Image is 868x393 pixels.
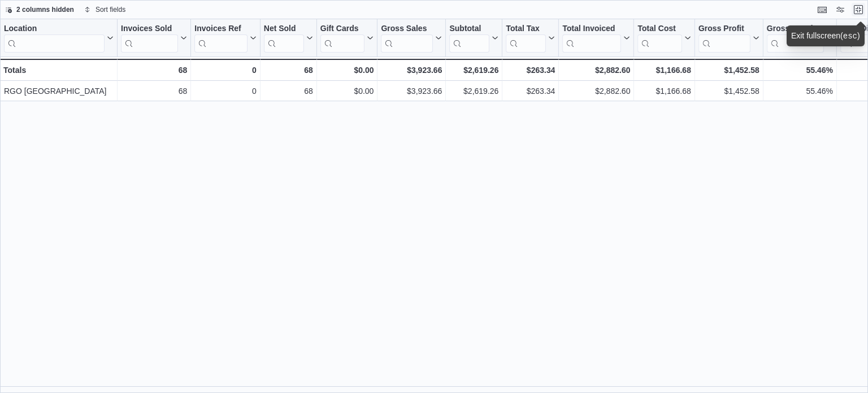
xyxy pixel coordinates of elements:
div: Total Cost [637,24,682,53]
div: 68 [121,84,187,98]
div: Gross Margin [767,24,824,34]
button: Location [4,24,114,53]
div: Net Sold [264,24,304,34]
div: Gift Cards [320,24,365,34]
button: Exit fullscreen [852,3,865,16]
div: Net Sold [264,24,304,53]
div: Gross Sales [381,24,433,34]
kbd: esc [843,32,857,41]
div: Total Invoiced [562,24,621,34]
div: Total Tax [506,24,546,53]
div: $2,619.26 [449,84,498,98]
div: Totals [3,63,114,77]
div: $1,452.58 [698,63,759,77]
button: Gross Sales [381,24,442,53]
div: 68 [264,63,313,77]
button: Total Cost [637,24,691,53]
button: Subtotal [449,24,498,53]
div: $2,882.60 [562,84,630,98]
div: 0 [194,63,256,77]
div: Gross Sales [381,24,433,53]
button: Total Tax [506,24,555,53]
div: Gross Profit [698,24,750,53]
div: Total Invoiced [562,24,621,53]
div: $1,452.58 [698,84,759,98]
div: $1,166.68 [637,63,691,77]
div: Invoices Sold [121,24,178,34]
div: $0.00 [320,84,374,98]
div: Exit fullscreen ( ) [791,30,860,42]
button: Invoices Ref [194,24,256,53]
div: $1,166.68 [637,84,691,98]
div: Invoices Sold [121,24,178,53]
div: Gross Margin [767,24,824,53]
button: Gift Cards [320,24,374,53]
div: $3,923.66 [381,63,442,77]
button: Gross Margin [767,24,833,53]
div: Total Cost [637,24,682,34]
button: Net Sold [264,24,313,53]
div: Location [4,24,105,53]
div: $2,619.26 [449,63,498,77]
div: Subtotal [449,24,489,34]
div: Total Tax [506,24,546,34]
div: 0 [194,84,256,98]
div: Subtotal [449,24,489,53]
div: Location [4,24,105,34]
div: 55.46% [767,84,833,98]
div: $2,882.60 [562,63,630,77]
div: $263.34 [506,84,555,98]
span: 2 columns hidden [16,5,74,14]
button: Total Invoiced [562,24,630,53]
div: RGO [GEOGRAPHIC_DATA] [4,84,114,98]
div: Invoices Ref [194,24,247,53]
button: Invoices Sold [121,24,187,53]
div: Invoices Ref [194,24,247,34]
div: 55.46% [767,63,833,77]
button: Gross Profit [698,24,759,53]
button: Display options [834,3,847,16]
div: $3,923.66 [381,84,442,98]
div: 68 [121,63,187,77]
button: 2 columns hidden [1,3,79,16]
button: Keyboard shortcuts [815,3,829,16]
span: Sort fields [96,5,125,14]
div: $0.00 [320,63,374,77]
div: Gross Profit [698,24,750,34]
div: Gift Card Sales [320,24,365,53]
button: Sort fields [80,3,130,16]
div: 68 [264,84,313,98]
div: $263.34 [506,63,555,77]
